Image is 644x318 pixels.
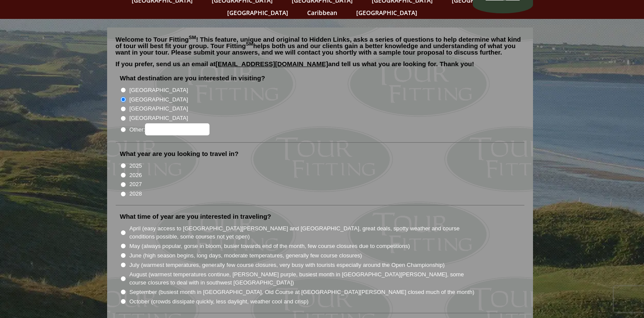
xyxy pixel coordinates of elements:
[120,150,239,158] label: What year are you looking to travel in?
[129,251,362,260] label: June (high season begins, long days, moderate temperatures, generally few course closures)
[129,86,188,95] label: [GEOGRAPHIC_DATA]
[246,41,253,46] sup: SM
[129,95,188,104] label: [GEOGRAPHIC_DATA]
[216,60,328,67] a: [EMAIL_ADDRESS][DOMAIN_NAME]
[303,6,342,19] a: Caribbean
[116,61,524,73] p: If you prefer, send us an email at and tell us what you are looking for. Thank you!
[129,224,475,241] label: April (easy access to [GEOGRAPHIC_DATA][PERSON_NAME] and [GEOGRAPHIC_DATA], great deals, spotty w...
[189,35,196,40] sup: SM
[129,190,142,198] label: 2028
[223,6,293,19] a: [GEOGRAPHIC_DATA]
[129,162,142,170] label: 2025
[129,180,142,189] label: 2027
[129,297,309,306] label: October (crowds dissipate quickly, less daylight, weather cool and crisp)
[129,114,188,122] label: [GEOGRAPHIC_DATA]
[129,261,445,269] label: July (warmest temperatures, generally few course closures, very busy with tourists especially aro...
[129,171,142,180] label: 2026
[129,270,475,287] label: August (warmest temperatures continue, [PERSON_NAME] purple, busiest month in [GEOGRAPHIC_DATA][P...
[120,212,271,221] label: What time of year are you interested in traveling?
[129,242,410,251] label: May (always popular, gorse in bloom, busier towards end of the month, few course closures due to ...
[116,36,524,55] p: Welcome to Tour Fitting ! This feature, unique and original to Hidden Links, asks a series of que...
[145,123,210,135] input: Other:
[129,104,188,113] label: [GEOGRAPHIC_DATA]
[120,74,265,83] label: What destination are you interested in visiting?
[352,6,422,19] a: [GEOGRAPHIC_DATA]
[129,288,475,297] label: September (busiest month in [GEOGRAPHIC_DATA], Old Course at [GEOGRAPHIC_DATA][PERSON_NAME] close...
[129,123,210,135] label: Other:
